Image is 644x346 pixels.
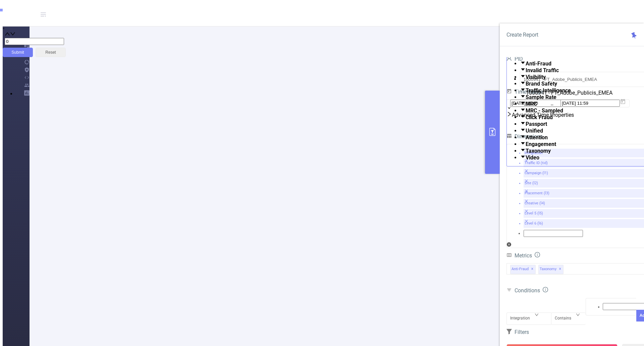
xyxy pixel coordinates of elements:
[45,50,56,55] span: Reset
[10,32,15,38] span: Decrease Value
[3,48,33,57] button: Submit
[11,50,24,55] span: Submit
[5,32,10,38] i: icon: up
[10,32,15,38] i: icon: down
[36,48,66,57] button: Reset
[5,32,10,38] span: Increase Value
